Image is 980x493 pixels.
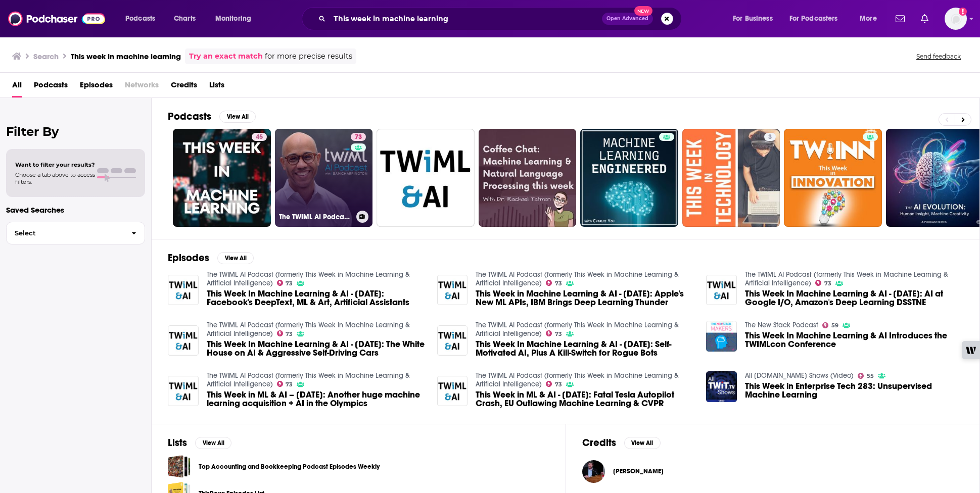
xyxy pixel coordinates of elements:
[15,161,95,168] span: Want to filter your results?
[125,12,155,26] span: Podcasts
[311,7,691,30] div: Search podcasts, credits, & more...
[815,280,831,286] a: 73
[207,340,425,357] a: This Week In Machine Learning & AI - 5/27/16: The White House on AI & Aggressive Self-Driving Cars
[706,275,737,306] img: This Week In Machine Learning & AI - 5/20/16: AI at Google I/O, Amazon's Deep Learning DSSTNE
[34,77,68,97] a: Podcasts
[613,467,664,475] span: [PERSON_NAME]
[168,110,211,123] h2: Podcasts
[437,376,468,407] img: This Week in ML & AI - 7/1/16: Fatal Tesla Autopilot Crash, EU Outlawing Machine Learning & CVPR
[783,11,853,27] button: open menu
[733,12,773,26] span: For Business
[867,374,874,378] span: 55
[7,230,123,236] span: Select
[207,371,410,388] a: The TWIML AI Podcast (formerly This Week in Machine Learning & Artificial Intelligence)
[476,340,694,357] a: This Week In Machine Learning & AI - 6/10/16: Self-Motivated AI, Plus A Kill-Switch for Rogue Bots
[207,270,410,287] a: The TWIML AI Podcast (formerly This Week in Machine Learning & Artificial Intelligence)
[682,129,780,227] a: 3
[195,437,231,449] button: View All
[207,390,425,408] span: This Week in ML & AI – [DATE]: Another huge machine learning acquisition + AI in the Olympics
[6,205,145,215] p: Saved Searches
[168,436,231,449] a: ListsView All
[945,8,967,30] span: Logged in as OutCastPodChaser
[15,171,95,185] span: Choose a tab above to access filters.
[634,6,652,16] span: New
[437,325,468,356] img: This Week In Machine Learning & AI - 6/10/16: Self-Motivated AI, Plus A Kill-Switch for Rogue Bots
[959,8,967,16] svg: Add a profile image
[168,275,199,306] img: This Week In Machine Learning & AI - 6/3/16: Facebook's DeepText, ML & Art, Artificial Assistants
[745,270,948,287] a: The TWIML AI Podcast (formerly This Week in Machine Learning & Artificial Intelligence)
[8,9,105,28] img: Podchaser - Follow, Share and Rate Podcasts
[892,10,909,27] a: Show notifications dropdown
[355,132,362,142] span: 73
[745,289,963,307] a: This Week In Machine Learning & AI - 5/20/16: AI at Google I/O, Amazon's Deep Learning DSSTNE
[207,289,425,307] span: This Week In Machine Learning & AI - [DATE]: Facebook's DeepText, ML & Art, Artificial Assistants
[277,330,293,336] a: 73
[208,11,264,27] button: open menu
[555,382,562,387] span: 73
[256,132,263,142] span: 45
[167,11,202,27] a: Charts
[582,460,605,483] a: Jeff Roster
[168,325,199,356] img: This Week In Machine Learning & AI - 5/27/16: The White House on AI & Aggressive Self-Driving Cars
[330,11,602,27] input: Search podcasts, credits, & more...
[860,12,877,26] span: More
[745,331,963,349] a: This Week In Machine Learning & AI Introduces the TWIMLcon Conference
[215,12,251,26] span: Monitoring
[125,77,159,97] span: Networks
[207,340,425,357] span: This Week In Machine Learning & AI - [DATE]: The White House on AI & Aggressive Self-Driving Cars
[745,371,854,380] a: All TWiT.tv Shows (Video)
[279,213,352,221] h3: The TWIML AI Podcast (formerly This Week in Machine Learning & Artificial Intelligence)
[275,129,373,227] a: 73The TWIML AI Podcast (formerly This Week in Machine Learning & Artificial Intelligence)
[745,382,963,399] span: This Week in Enterprise Tech 283: Unsupervised Machine Learning
[789,12,838,26] span: For Podcasters
[546,381,562,387] a: 73
[168,376,199,407] img: This Week in ML & AI – 8/12/16: Another huge machine learning acquisition + AI in the Olympics
[286,382,293,387] span: 73
[582,455,964,487] button: Jeff RosterJeff Roster
[168,252,254,264] a: EpisodesView All
[476,390,694,408] span: This Week in ML & AI - [DATE]: Fatal Tesla Autopilot Crash, EU Outlawing Machine Learning & CVPR
[171,77,197,97] a: Credits
[822,322,838,328] a: 59
[168,252,209,264] h2: Episodes
[945,8,967,30] button: Show profile menu
[582,436,661,449] a: CreditsView All
[12,77,22,97] a: All
[706,321,737,352] a: This Week In Machine Learning & AI Introduces the TWIMLcon Conference
[168,436,187,449] h2: Lists
[913,52,964,61] button: Send feedback
[277,280,293,286] a: 73
[745,289,963,307] span: This Week In Machine Learning & AI - [DATE]: AI at Google I/O, Amazon's Deep Learning DSSTNE
[168,110,256,123] a: PodcastsView All
[6,222,145,244] button: Select
[476,289,694,307] a: This Week in Machine Learning & AI - 6/17/16: Apple's New ML APIs, IBM Brings Deep Learning Thunder
[252,133,267,141] a: 45
[286,281,293,286] span: 73
[917,10,932,27] a: Show notifications dropdown
[476,390,694,408] a: This Week in ML & AI - 7/1/16: Fatal Tesla Autopilot Crash, EU Outlawing Machine Learning & CVPR
[207,321,410,338] a: The TWIML AI Podcast (formerly This Week in Machine Learning & Artificial Intelligence)
[546,330,562,336] a: 73
[476,340,694,357] span: This Week In Machine Learning & AI - [DATE]: Self-Motivated AI, Plus A Kill-Switch for Rogue Bots
[706,371,737,402] img: This Week in Enterprise Tech 283: Unsupervised Machine Learning
[624,437,661,449] button: View All
[555,281,562,286] span: 73
[476,321,679,338] a: The TWIML AI Podcast (formerly This Week in Machine Learning & Artificial Intelligence)
[768,132,772,142] span: 3
[476,270,679,287] a: The TWIML AI Podcast (formerly This Week in Machine Learning & Artificial Intelligence)
[277,381,293,387] a: 73
[209,77,224,97] a: Lists
[726,11,785,27] button: open menu
[168,455,191,478] span: Top Accounting and Bookkeeping Podcast Episodes Weekly
[207,289,425,307] a: This Week In Machine Learning & AI - 6/3/16: Facebook's DeepText, ML & Art, Artificial Assistants
[582,436,616,449] h2: Credits
[6,124,145,139] h2: Filter By
[745,321,818,329] a: The New Stack Podcast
